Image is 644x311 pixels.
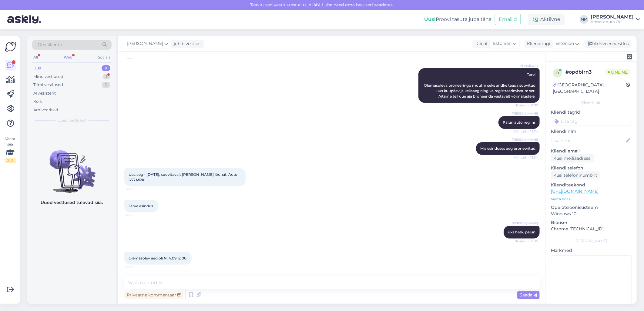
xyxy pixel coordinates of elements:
[102,65,110,71] div: 0
[515,63,538,68] span: AI Assistent
[551,211,632,217] p: Windows 10
[38,42,62,48] span: Otsi kliente
[515,239,538,243] span: Nähtud ✓ 15:35
[551,109,632,115] p: Kliendi tag'id
[41,199,103,206] p: Uued vestlused tulevad siia.
[33,107,58,113] div: Arhiveeritud
[33,65,41,71] div: Uus
[62,53,73,61] div: Web
[33,90,56,96] div: AI Assistent
[520,292,537,298] span: Saada
[551,128,632,135] p: Kliendi nimi
[508,230,535,234] span: üks hetk, palun
[580,15,588,24] div: MM
[591,15,640,24] a: [PERSON_NAME]Amserv Auto OÜ
[591,15,634,19] div: [PERSON_NAME]
[424,16,436,22] b: Uus!
[473,41,488,47] div: Klient
[129,256,187,260] span: Olemasolev aeg oli N, 4.09 12.00.
[480,146,535,151] span: Mis esinduses aeg broneeritud
[33,74,63,80] div: Minu vestlused
[512,221,538,226] span: [PERSON_NAME]
[551,247,632,254] p: Märkmed
[514,155,538,160] span: Nähtud ✓ 15:34
[124,291,183,299] div: Privaatne kommentaar
[503,120,535,125] span: Palun auto reg. nr
[103,74,110,80] div: 1
[27,139,116,194] img: No chats
[102,82,110,88] div: 0
[97,53,112,61] div: Socials
[551,238,632,244] div: [PERSON_NAME]
[551,165,632,171] p: Kliendi telefon
[553,82,626,95] div: [GEOGRAPHIC_DATA], [GEOGRAPHIC_DATA]
[512,111,538,116] span: [PERSON_NAME]
[424,16,492,23] div: Proovi tasuta juba täna:
[512,137,538,142] span: [PERSON_NAME]
[605,69,630,75] span: Online
[528,14,565,25] div: Aktiivne
[515,103,538,108] span: Nähtud ✓ 15:33
[514,129,538,134] span: Nähtud ✓ 15:34
[129,172,238,182] span: Uus aeg - [DATE], soovitavalt [PERSON_NAME] lõunat. Auto 633 MRK.
[33,82,63,88] div: Tiimi vestlused
[551,171,600,179] div: Küsi telefoninumbrit
[525,41,550,47] div: Klienditugi
[5,158,16,163] div: 2 / 3
[5,41,16,52] img: Askly Logo
[495,14,521,25] button: Emailid
[551,182,632,188] p: Klienditeekond
[627,54,632,59] img: zendesk
[171,41,202,47] div: juhib vestlust
[129,204,154,208] span: Järve esindus.
[126,213,149,217] span: 15:35
[551,204,632,211] p: Operatsioonisüsteem
[565,69,605,76] div: # opdbirn3
[551,117,632,126] input: Lisa tag
[551,154,594,162] div: Küsi meiliaadressi
[555,40,574,47] span: Estonian
[33,99,42,105] div: Kõik
[551,196,632,202] p: Vaata edasi ...
[551,226,632,232] p: Chrome [TECHNICAL_ID]
[493,40,512,47] span: Estonian
[32,53,39,61] div: All
[58,118,86,123] span: Uued vestlused
[585,40,631,48] div: Arhiveeri vestlus
[551,219,632,226] p: Brauser
[551,148,632,154] p: Kliendi email
[551,100,632,105] div: Kliendi info
[5,136,16,163] div: Vaata siia
[551,189,599,194] a: [URL][DOMAIN_NAME]
[126,265,149,269] span: 15:36
[591,19,634,24] div: Amserv Auto OÜ
[424,72,536,99] span: Tere! Olemasoleva broneeringu muutmiseks andke teada soovitud uus kuupäev ja kellaaeg ning ka reg...
[556,71,559,75] span: o
[551,137,625,144] input: Lisa nimi
[126,187,149,191] span: 15:35
[127,40,163,47] span: [PERSON_NAME]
